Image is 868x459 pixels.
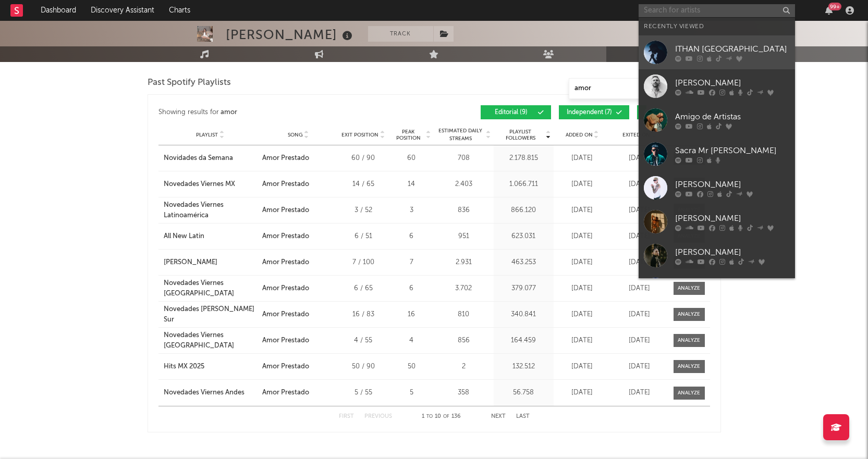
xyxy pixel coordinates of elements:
[566,109,614,116] span: Independent ( 7 )
[164,257,217,268] div: [PERSON_NAME]
[262,231,309,242] div: Amor Prestado
[164,278,258,299] a: Novedades Viernes [GEOGRAPHIC_DATA]
[262,336,309,346] div: Amor Prestado
[556,205,608,216] div: [DATE]
[481,105,551,119] button: Editorial(9)
[639,272,795,306] a: Ovy On The Drums
[559,105,629,119] button: Independent(7)
[392,205,431,216] div: 3
[496,257,551,268] div: 463.253
[639,69,795,103] a: [PERSON_NAME]
[496,336,551,346] div: 164.459
[164,388,244,398] div: Novedades Viernes Andes
[364,414,392,419] button: Previous
[614,231,666,242] div: [DATE]
[262,153,334,164] a: Amor Prestado
[164,330,258,351] div: Novedades Viernes [GEOGRAPHIC_DATA]
[556,153,608,164] div: [DATE]
[262,257,309,268] div: Amor Prestado
[639,35,795,69] a: ITHAN [GEOGRAPHIC_DATA]
[221,106,237,119] div: amor
[569,78,699,99] input: Search Playlists/Charts
[262,231,334,242] a: Amor Prestado
[825,6,833,15] button: 99+
[496,231,551,242] div: 623.031
[614,388,666,398] div: [DATE]
[496,362,551,372] div: 132.512
[614,283,666,294] div: [DATE]
[637,105,710,119] button: Algorithmic(120)
[436,309,491,320] div: 810
[262,257,334,268] a: Amor Prestado
[340,283,387,294] div: 6 / 65
[675,178,790,191] div: [PERSON_NAME]
[614,336,666,346] div: [DATE]
[639,205,795,239] a: [PERSON_NAME]
[392,257,431,268] div: 7
[164,153,233,164] div: Novidades da Semana
[392,129,425,141] span: Peak Position
[262,179,334,190] a: Amor Prestado
[164,200,258,220] a: Novedades Viernes Latinoamérica
[675,77,790,89] div: [PERSON_NAME]
[164,362,258,372] a: Hits MX 2025
[392,362,431,372] div: 50
[288,132,303,138] span: Song
[436,205,491,216] div: 836
[164,257,258,268] a: [PERSON_NAME]
[556,283,608,294] div: [DATE]
[614,309,666,320] div: [DATE]
[566,132,593,138] span: Added On
[556,388,608,398] div: [DATE]
[340,257,387,268] div: 7 / 100
[556,179,608,190] div: [DATE]
[496,179,551,190] div: 1.066.711
[496,388,551,398] div: 56.758
[392,153,431,164] div: 60
[164,304,258,325] a: Novedades [PERSON_NAME] Sur
[262,362,309,372] div: Amor Prestado
[614,257,666,268] div: [DATE]
[426,414,433,419] span: to
[436,231,491,242] div: 951
[496,153,551,164] div: 2.178.815
[368,26,433,42] button: Track
[392,336,431,346] div: 4
[340,388,387,398] div: 5 / 55
[262,153,309,164] div: Amor Prestado
[436,336,491,346] div: 856
[262,205,334,216] a: Amor Prestado
[392,231,431,242] div: 6
[340,231,387,242] div: 6 / 51
[556,231,608,242] div: [DATE]
[392,309,431,320] div: 16
[556,362,608,372] div: [DATE]
[675,144,790,157] div: Sacra Mr [PERSON_NAME]
[436,127,485,143] span: Estimated Daily Streams
[262,362,334,372] a: Amor Prestado
[262,336,334,346] a: Amor Prestado
[262,283,334,294] a: Amor Prestado
[614,362,666,372] div: [DATE]
[262,179,309,190] div: Amor Prestado
[226,26,355,43] div: [PERSON_NAME]
[164,179,258,190] a: Novedades Viernes MX
[443,414,449,419] span: of
[487,109,535,116] span: Editorial ( 9 )
[436,388,491,398] div: 358
[340,153,387,164] div: 60 / 90
[339,414,354,419] button: First
[675,212,790,225] div: [PERSON_NAME]
[436,257,491,268] div: 2.931
[622,132,650,138] span: Exited On
[675,43,790,55] div: ITHAN [GEOGRAPHIC_DATA]
[496,283,551,294] div: 379.077
[196,132,218,138] span: Playlist
[675,110,790,123] div: Amigo de Artistas
[340,179,387,190] div: 14 / 65
[262,388,334,398] a: Amor Prestado
[496,205,551,216] div: 866.120
[164,153,258,164] a: Novidades da Semana
[392,283,431,294] div: 6
[262,283,309,294] div: Amor Prestado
